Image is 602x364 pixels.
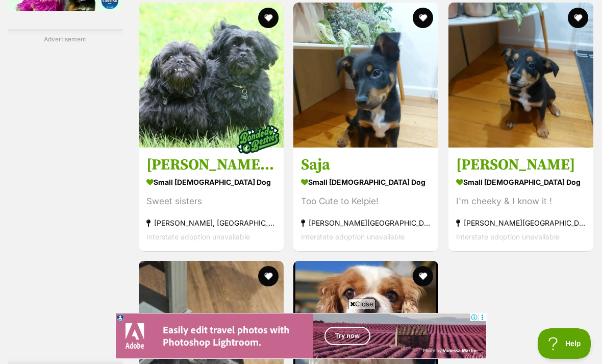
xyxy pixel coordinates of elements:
span: Interstate adoption unavailable [456,232,560,241]
h3: Saja [301,155,431,175]
img: Bobby - Mixed breed Dog [448,3,593,148]
img: consumer-privacy-logo.png [1,1,9,9]
span: Interstate adoption unavailable [301,232,405,241]
button: favourite [413,8,434,28]
img: Saja - Mixed breed Dog [293,3,438,148]
span: Close [348,299,375,309]
iframe: Help Scout Beacon - Open [538,328,592,359]
img: bonded besties [233,114,284,165]
div: I'm cheeky & I know it ! [456,195,586,208]
iframe: Advertisement [24,48,106,354]
a: [PERSON_NAME] small [DEMOGRAPHIC_DATA] Dog I'm cheeky & I know it ! [PERSON_NAME][GEOGRAPHIC_DATA... [448,148,593,251]
strong: small [DEMOGRAPHIC_DATA] Dog [456,175,586,189]
div: Sweet sisters [146,195,276,208]
a: Saja small [DEMOGRAPHIC_DATA] Dog Too Cute to Kelpie! [PERSON_NAME][GEOGRAPHIC_DATA] Interstate a... [293,148,438,251]
strong: [PERSON_NAME], [GEOGRAPHIC_DATA] [146,216,276,230]
button: favourite [258,266,279,286]
strong: small [DEMOGRAPHIC_DATA] Dog [146,175,276,189]
strong: [PERSON_NAME][GEOGRAPHIC_DATA] [301,216,431,230]
strong: small [DEMOGRAPHIC_DATA] Dog [301,175,431,189]
button: favourite [413,266,434,286]
h3: [PERSON_NAME] [456,155,586,175]
a: [PERSON_NAME] and [PERSON_NAME] small [DEMOGRAPHIC_DATA] Dog Sweet sisters [PERSON_NAME], [GEOGRA... [139,148,284,251]
img: Dixie and Peppa Tamblyn - Maltese x Shih Tzu Dog [139,3,284,148]
iframe: Advertisement [115,313,487,359]
button: favourite [258,8,279,28]
div: Too Cute to Kelpie! [301,195,431,208]
span: Interstate adoption unavailable [146,232,250,241]
button: favourite [568,8,588,28]
strong: [PERSON_NAME][GEOGRAPHIC_DATA] [456,216,586,230]
h3: [PERSON_NAME] and [PERSON_NAME] [146,155,276,175]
